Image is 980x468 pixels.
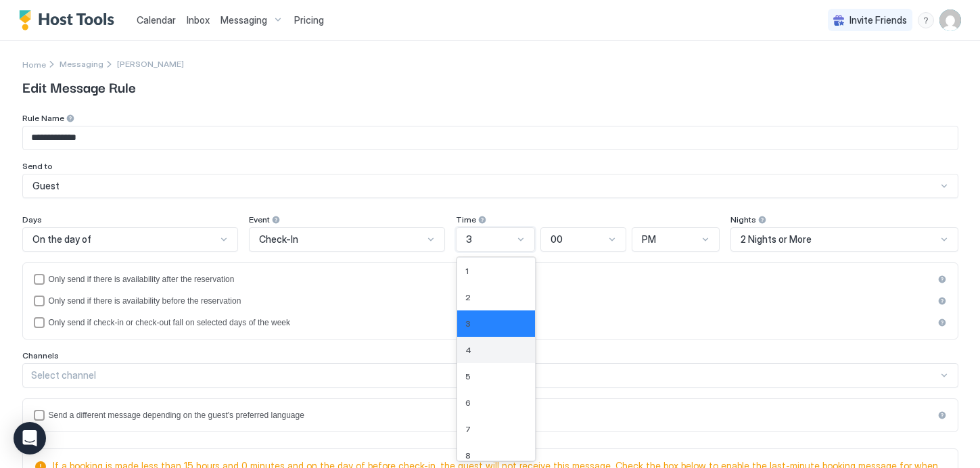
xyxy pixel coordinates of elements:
span: Guest [32,180,60,192]
span: 00 [551,233,563,245]
span: 8 [465,450,471,461]
span: Calendar [137,14,176,26]
div: Only send if there is availability before the reservation [49,296,933,306]
div: Open Intercom Messenger [14,422,46,454]
span: 6 [465,398,471,408]
span: 3 [466,233,472,245]
div: User profile [939,9,961,31]
span: Rule Name [22,113,64,123]
span: 1 [465,266,469,276]
a: Home [22,57,46,71]
span: Home [22,60,46,70]
span: Days [22,214,42,225]
div: Breadcrumb [22,57,46,71]
span: 4 [465,345,471,355]
span: 3 [465,319,471,329]
span: PM [642,233,656,245]
span: Pricing [294,14,324,26]
div: beforeReservation [34,296,947,306]
a: Inbox [187,13,210,27]
span: Check-In [259,233,298,245]
div: Send a different message depending on the guest's preferred language [49,411,933,420]
span: Nights [730,214,756,225]
span: 2 [465,292,471,302]
span: On the day of [32,233,91,245]
span: Messaging [60,59,103,69]
span: Messaging [220,14,267,26]
div: Breadcrumb [60,59,103,69]
div: languagesEnabled [34,410,947,421]
span: Inbox [187,14,210,26]
div: Only send if check-in or check-out fall on selected days of the week [49,318,933,327]
span: Event [249,214,270,225]
span: Edit Message Rule [22,76,958,97]
div: afterReservation [34,274,947,285]
span: Time [456,214,476,225]
span: 2 Nights or More [741,233,812,245]
span: 7 [465,424,471,434]
span: 5 [465,371,471,381]
span: Channels [22,350,59,360]
span: Invite Friends [849,14,907,26]
div: Select channel [31,369,938,381]
span: Breadcrumb [117,59,184,69]
div: menu [918,12,934,28]
div: Only send if there is availability after the reservation [49,275,933,284]
input: Input Field [23,126,958,149]
a: Host Tools Logo [19,10,120,30]
span: Send to [22,161,53,171]
a: Calendar [137,13,176,27]
div: isLimited [34,317,947,328]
